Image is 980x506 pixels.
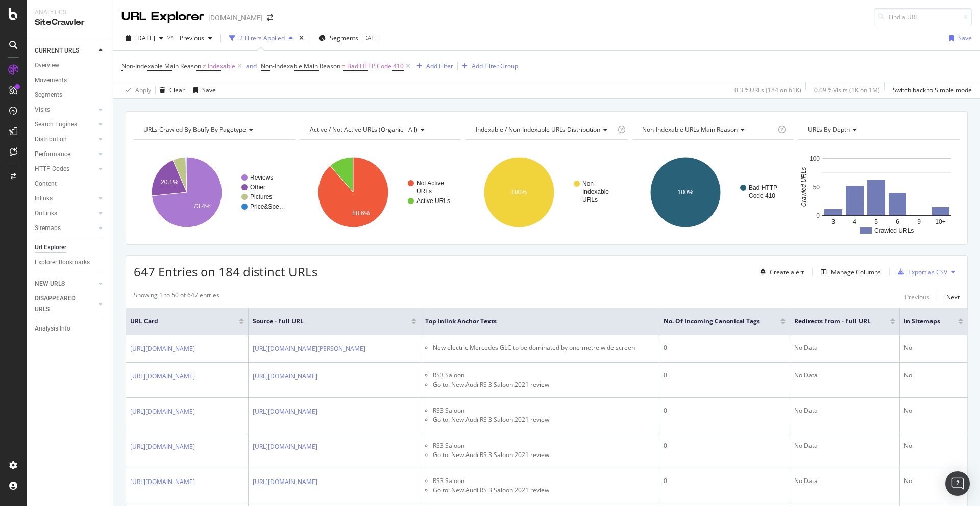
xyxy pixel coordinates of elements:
[798,148,960,237] svg: A chart.
[35,134,95,145] a: Distribution
[664,406,786,415] div: 0
[35,134,67,145] div: Distribution
[35,119,95,130] a: Search Engines
[801,167,808,207] text: Crawled URLs
[875,218,878,225] text: 5
[749,184,777,191] text: Bad HTTP
[582,180,596,187] text: Non-
[35,149,70,160] div: Performance
[135,34,155,42] span: 2025 Oct. 5th
[35,208,95,219] a: Outlinks
[161,179,178,186] text: 20.1%
[904,371,963,380] div: No
[35,257,90,268] div: Explorer Bookmarks
[936,218,946,225] text: 10+
[794,476,895,486] div: No Data
[433,343,655,352] li: New electric Mercedes GLC to be dominated by one-metre wide screen
[808,125,850,134] span: URLs by Depth
[582,196,598,204] text: URLs
[817,266,881,278] button: Manage Columns
[239,34,285,42] div: 2 Filters Applied
[958,34,972,42] div: Save
[189,82,216,98] button: Save
[664,343,786,352] div: 0
[300,148,461,237] div: A chart.
[904,476,963,486] div: No
[35,105,50,115] div: Visits
[35,223,95,234] a: Sitemaps
[35,179,57,189] div: Content
[35,242,106,253] a: Url Explorer
[664,317,765,326] span: No. of Incoming Canonical Tags
[167,33,176,41] span: vs
[342,62,346,70] span: =
[794,441,895,450] div: No Data
[352,210,370,217] text: 88.6%
[203,62,206,70] span: ≠
[433,380,655,389] li: Go to: New Audi RS 3 Saloon 2021 review
[130,407,195,417] a: [URL][DOMAIN_NAME]
[889,82,972,98] button: Switch back to Simple mode
[874,227,914,234] text: Crawled URLs
[134,263,317,280] span: 647 Entries on 184 distinct URLs
[874,8,972,26] input: Find a URL
[813,184,820,191] text: 50
[832,218,836,225] text: 3
[134,291,219,303] div: Showing 1 to 50 of 647 entries
[253,407,317,417] a: [URL][DOMAIN_NAME]
[35,164,69,174] div: HTTP Codes
[794,343,895,352] div: No Data
[893,86,972,94] div: Switch back to Simple mode
[35,279,95,289] a: NEW URLS
[308,121,452,138] h4: Active / Not Active URLs
[225,30,297,46] button: 2 Filters Applied
[433,441,655,450] li: RS3 Saloon
[310,125,418,134] span: Active / Not Active URLs (organic - all)
[35,45,95,56] a: CURRENT URLS
[193,203,211,210] text: 73.4%
[361,34,380,42] div: [DATE]
[35,17,105,29] div: SiteCrawler
[169,86,185,94] div: Clear
[806,121,950,138] h4: URLs by Depth
[810,155,820,162] text: 100
[904,317,943,326] span: In Sitemaps
[253,442,317,452] a: [URL][DOMAIN_NAME]
[945,471,970,496] div: Open Intercom Messenger
[831,268,881,276] div: Manage Columns
[130,317,236,326] span: URL Card
[261,62,340,70] span: Non-Indexable Main Reason
[121,82,151,98] button: Apply
[794,317,875,326] span: Redirects From - Full URL
[35,223,61,234] div: Sitemaps
[853,218,857,225] text: 4
[121,30,167,46] button: [DATE]
[35,45,79,56] div: CURRENT URLS
[466,148,627,237] div: A chart.
[35,90,62,100] div: Segments
[472,62,518,70] div: Add Filter Group
[297,33,306,43] div: times
[130,442,195,452] a: [URL][DOMAIN_NAME]
[908,268,947,276] div: Export as CSV
[176,34,204,42] span: Previous
[314,30,384,46] button: Segments[DATE]
[156,82,185,98] button: Clear
[35,119,77,130] div: Search Engines
[433,476,655,486] li: RS3 Saloon
[904,406,963,415] div: No
[35,193,53,204] div: Inlinks
[176,30,216,46] button: Previous
[253,344,365,354] a: [URL][DOMAIN_NAME][PERSON_NAME]
[121,8,204,26] div: URL Explorer
[677,189,693,196] text: 100%
[905,291,929,303] button: Previous
[794,406,895,415] div: No Data
[433,371,655,380] li: RS3 Saloon
[35,8,105,17] div: Analytics
[208,59,235,73] span: Indexable
[35,208,57,219] div: Outlinks
[143,125,246,134] span: URLs Crawled By Botify By pagetype
[664,441,786,450] div: 0
[904,441,963,450] div: No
